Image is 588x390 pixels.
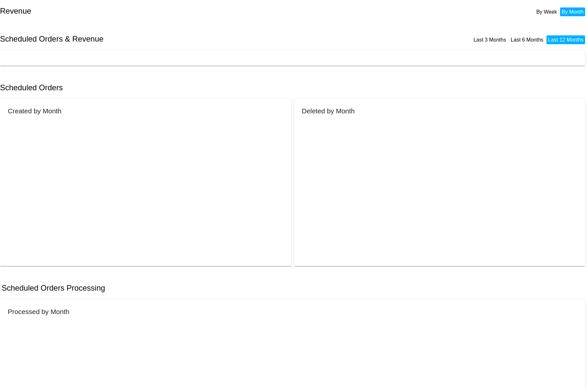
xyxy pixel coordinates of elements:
[302,107,355,115] h2: Deleted by Month
[473,37,506,43] a: Last 3 Months
[8,107,61,115] h2: Created by Month
[2,283,105,293] h2: Scheduled Orders Processing
[548,37,583,43] a: Last 12 Months
[8,308,69,315] h2: Processed by Month
[560,7,585,16] li: By Month
[511,37,544,43] a: Last 6 Months
[535,7,559,16] li: By Week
